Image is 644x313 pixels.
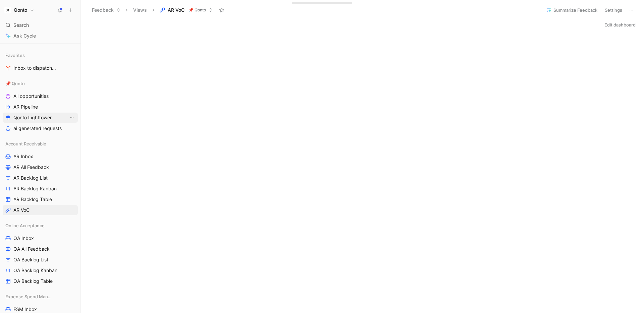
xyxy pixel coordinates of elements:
a: OA Backlog Table [3,276,78,286]
span: AR VoC [168,7,184,13]
div: Online Acceptance [3,221,78,231]
div: 📌 Qonto [3,78,78,88]
button: Settings [602,5,625,15]
a: OA Inbox [3,233,78,243]
h1: Qonto [14,7,27,13]
div: Account ReceivableAR InboxAR All FeedbackAR Backlog ListAR Backlog KanbanAR Backlog TableAR VoC [3,139,78,215]
span: Account Receivable [5,140,46,147]
button: QontoQonto [3,5,36,15]
div: Account Receivable [3,139,78,149]
span: OA Backlog List [13,256,48,263]
span: Search [13,21,29,29]
span: OA Backlog Table [13,278,53,285]
a: AR VoC [3,205,78,215]
button: AR VoC📌 Qonto [157,5,216,15]
div: Online AcceptanceOA InboxOA All FeedbackOA Backlog ListOA Backlog KanbanOA Backlog Table [3,221,78,286]
span: AR Backlog Table [13,196,52,203]
button: Edit dashboard [601,20,639,29]
a: All opportunities [3,91,78,101]
span: AR Inbox [13,153,33,160]
a: AR Backlog Table [3,194,78,204]
a: Inbox to dispatch🛠️ Tools [3,63,78,73]
div: Favorites [3,50,78,60]
a: Ask Cycle [3,31,78,41]
div: 📌 QontoAll opportunitiesAR PipelineQonto LighttowerView actionsai generated requests [3,78,78,133]
a: AR Pipeline [3,102,78,112]
img: Qonto [4,7,11,13]
span: AR Pipeline [13,104,38,110]
a: ai generated requests [3,123,78,133]
span: ESM Inbox [13,306,37,313]
span: OA All Feedback [13,246,50,252]
span: AR All Feedback [13,164,49,171]
span: 📌 Qonto [189,7,206,13]
span: Inbox to dispatch [13,65,62,72]
a: AR Backlog List [3,173,78,183]
a: OA Backlog List [3,255,78,265]
span: Online Acceptance [5,222,45,229]
a: AR All Feedback [3,162,78,172]
span: Favorites [5,52,25,59]
a: OA All Feedback [3,244,78,254]
span: 📌 Qonto [5,80,25,87]
a: Qonto LighttowerView actions [3,113,78,123]
button: Views [130,5,150,15]
span: AR VoC [13,207,30,213]
a: AR Inbox [3,151,78,162]
span: All opportunities [13,93,49,100]
a: OA Backlog Kanban [3,265,78,275]
span: ai generated requests [13,125,62,132]
span: Qonto Lighttower [13,114,52,121]
div: Expense Spend Management [3,292,78,302]
span: Expense Spend Management [5,293,53,300]
span: OA Backlog Kanban [13,267,57,274]
button: Summarize Feedback [543,5,600,15]
a: AR Backlog Kanban [3,184,78,194]
span: AR Backlog List [13,175,48,181]
div: Search [3,20,78,30]
span: Ask Cycle [13,32,36,40]
button: Feedback [89,5,123,15]
span: AR Backlog Kanban [13,185,57,192]
span: OA Inbox [13,235,34,242]
button: View actions [68,114,75,121]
